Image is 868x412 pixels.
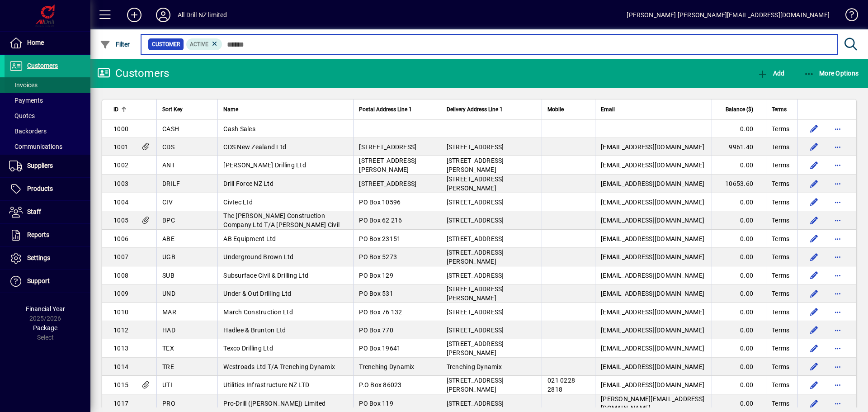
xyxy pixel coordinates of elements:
span: Staff [27,208,41,215]
span: Terms [772,289,789,298]
td: 0.00 [712,358,766,376]
button: More options [830,140,845,154]
td: 0.00 [712,248,766,266]
span: 1002 [113,161,128,169]
span: PRO [162,400,175,407]
button: Edit [807,158,821,172]
button: Edit [807,232,821,246]
span: [EMAIL_ADDRESS][DOMAIN_NAME] [601,272,704,279]
span: Filter [100,41,130,48]
span: Terms [772,308,789,317]
span: 1004 [113,199,128,206]
span: Settings [27,254,50,261]
span: Terms [772,104,787,114]
a: Home [5,32,90,54]
span: UTI [162,381,172,388]
span: [EMAIL_ADDRESS][DOMAIN_NAME] [601,180,704,187]
span: PO Box 62 216 [359,217,402,224]
span: CDS New Zealand Ltd [223,143,286,151]
span: [EMAIL_ADDRESS][DOMAIN_NAME] [601,290,704,297]
a: Settings [5,247,90,270]
div: [PERSON_NAME] [PERSON_NAME][EMAIL_ADDRESS][DOMAIN_NAME] [627,8,830,22]
a: Invoices [5,77,90,93]
a: Reports [5,224,90,246]
span: [STREET_ADDRESS] [447,327,504,334]
span: [STREET_ADDRESS] [447,199,504,206]
button: More options [830,250,845,264]
span: Subsurface Civil & Drilling Ltd [223,272,308,279]
a: Knowledge Base [839,2,857,31]
button: Edit [807,286,821,301]
td: 0.00 [712,321,766,339]
span: [EMAIL_ADDRESS][DOMAIN_NAME] [601,161,704,169]
span: [STREET_ADDRESS] [447,400,504,407]
span: 021 0228 2818 [547,377,575,393]
button: Edit [807,268,821,283]
span: [STREET_ADDRESS][PERSON_NAME] [447,340,504,356]
td: 0.00 [712,193,766,211]
span: Texco Drilling Ltd [223,345,273,352]
span: MAR [162,308,176,316]
span: [PERSON_NAME][EMAIL_ADDRESS][DOMAIN_NAME] [601,395,704,412]
span: 1017 [113,400,128,407]
span: [STREET_ADDRESS][PERSON_NAME] [447,285,504,302]
a: Products [5,178,90,200]
td: 0.00 [712,230,766,248]
div: Customers [97,66,169,81]
span: PO Box 770 [359,327,393,334]
button: Edit [807,122,821,136]
button: Add [755,65,787,81]
span: [EMAIL_ADDRESS][DOMAIN_NAME] [601,253,704,260]
button: Edit [807,341,821,355]
a: Payments [5,93,90,108]
span: [STREET_ADDRESS] [447,143,504,151]
a: Backorders [5,123,90,139]
td: 0.00 [712,339,766,358]
span: Terms [772,179,789,188]
span: [STREET_ADDRESS] [359,180,416,187]
span: P.O Box 86023 [359,381,401,388]
span: [EMAIL_ADDRESS][DOMAIN_NAME] [601,217,704,224]
button: Edit [807,195,821,209]
span: Reports [27,231,49,238]
span: [STREET_ADDRESS] [359,143,416,151]
span: [EMAIL_ADDRESS][DOMAIN_NAME] [601,308,704,316]
span: Cash Sales [223,125,255,133]
span: Terms [772,399,789,408]
span: PO Box 129 [359,272,393,279]
span: 1010 [113,308,128,316]
span: Terms [772,326,789,335]
button: More options [830,396,845,411]
span: Terms [772,362,789,371]
span: 1015 [113,381,128,388]
span: Suppliers [27,162,53,169]
div: Email [601,104,706,114]
span: Terms [772,271,789,280]
span: CIV [162,199,173,206]
span: [STREET_ADDRESS] [447,217,504,224]
button: More options [830,305,845,319]
mat-chip: Activation Status: Active [186,38,222,50]
button: Edit [807,176,821,191]
span: The [PERSON_NAME] Construction Company Ltd T/A [PERSON_NAME] Civil [223,212,340,228]
div: ID [113,104,128,114]
span: Quotes [9,112,35,119]
span: Customer [152,40,180,49]
span: [STREET_ADDRESS][PERSON_NAME] [447,377,504,393]
span: Payments [9,97,43,104]
button: Edit [807,396,821,411]
span: Trenching Dynamix [447,363,502,370]
span: Sort Key [162,104,183,114]
span: Utilities Infrastructure NZ LTD [223,381,309,388]
span: 1009 [113,290,128,297]
span: Terms [772,142,789,152]
span: UND [162,290,175,297]
span: Postal Address Line 1 [359,104,412,114]
span: [EMAIL_ADDRESS][DOMAIN_NAME] [601,327,704,334]
span: PO Box 23151 [359,235,401,242]
div: Balance ($) [717,104,761,114]
span: Terms [772,216,789,225]
button: More options [830,286,845,301]
span: Invoices [9,81,38,89]
button: More options [830,213,845,227]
